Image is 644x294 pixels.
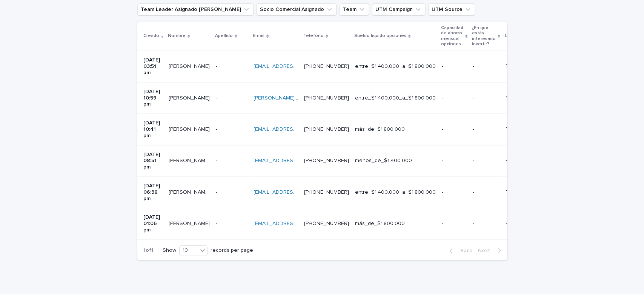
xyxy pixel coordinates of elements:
p: Email [253,32,264,40]
p: Facebook [505,219,531,227]
a: [EMAIL_ADDRESS][DOMAIN_NAME] [254,190,339,195]
a: [PERSON_NAME][EMAIL_ADDRESS][PERSON_NAME][DOMAIN_NAME] [254,95,421,101]
p: 1 of 1 [137,241,160,260]
p: John Ward Perez-canto [169,188,211,196]
a: [PHONE_NUMBER] [304,64,349,69]
a: [PHONE_NUMBER] [304,221,349,226]
p: menos_de_$1.400.000 [355,158,436,164]
p: - [442,95,467,101]
div: 10 [180,247,198,254]
p: Facebook [505,62,531,70]
button: Team [340,3,369,15]
p: Facebook [505,188,531,196]
p: [DATE] 01:06 pm [143,214,163,233]
p: Facebook [505,93,531,101]
p: - [473,63,499,70]
button: UTM Campaign [372,3,425,15]
p: - [473,189,499,196]
p: - [442,63,467,70]
p: entre_$1.400.000_a_$1.800.000 [355,63,436,70]
p: [DATE] 10:41 pm [143,120,163,139]
p: más_de_$1.800.000 [355,126,436,133]
p: [PERSON_NAME] [169,125,211,133]
a: [PHONE_NUMBER] [304,158,349,163]
p: - [442,189,467,196]
p: Sueldo líquido opciones [354,32,406,40]
p: ¿En qué estás interesado invertir? [472,24,496,49]
p: Facebook [505,125,531,133]
p: [DATE] 06:38 pm [143,183,163,202]
p: Cristian Andres Alarcon Mancilla [169,156,211,164]
p: - [473,158,499,164]
p: - [442,220,467,227]
p: records per page [211,247,253,254]
a: [PHONE_NUMBER] [304,95,349,101]
p: [PERSON_NAME] [169,93,211,101]
p: Show [163,247,176,254]
p: entre_$1.400.000_a_$1.800.000 [355,189,436,196]
a: [PHONE_NUMBER] [304,190,349,195]
p: - [216,125,219,133]
p: [PERSON_NAME] [169,62,211,70]
p: - [473,95,499,101]
p: - [216,93,219,101]
p: - [216,62,219,70]
p: [DATE] 10:59 pm [143,89,163,107]
a: [PHONE_NUMBER] [304,127,349,132]
p: Creado [143,32,159,40]
a: [EMAIL_ADDRESS][DOMAIN_NAME] [254,158,339,163]
a: [EMAIL_ADDRESS][DOMAIN_NAME] [254,64,339,69]
a: [EMAIL_ADDRESS][DOMAIN_NAME] [254,127,339,132]
p: - [442,158,467,164]
p: Nombre [168,32,186,40]
span: Next [478,248,495,253]
span: Back [456,248,472,253]
p: más_de_$1.800.000 [355,220,436,227]
p: [DATE] 08:51 pm [143,152,163,170]
button: Team Leader Asignado LLamados [137,3,254,15]
button: Socio Comercial Asignado [257,3,337,15]
p: Teléfono [303,32,324,40]
p: Facebook [505,156,531,164]
button: UTM Source [428,3,475,15]
p: - [216,219,219,227]
p: entre_$1.400.000_a_$1.800.000 [355,95,436,101]
p: - [216,188,219,196]
p: - [473,220,499,227]
p: Capacidad de ahorro mensual opciones [441,24,463,49]
button: Next [475,247,507,254]
a: [EMAIL_ADDRESS][DOMAIN_NAME] [254,221,339,226]
p: [DATE] 03:51 am [143,57,163,76]
p: - [473,126,499,133]
p: - [442,126,467,133]
button: Back [443,247,475,254]
p: Nicolas Param [169,219,211,227]
p: - [216,156,219,164]
p: Apellido [215,32,233,40]
p: UTM Source [504,32,531,40]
